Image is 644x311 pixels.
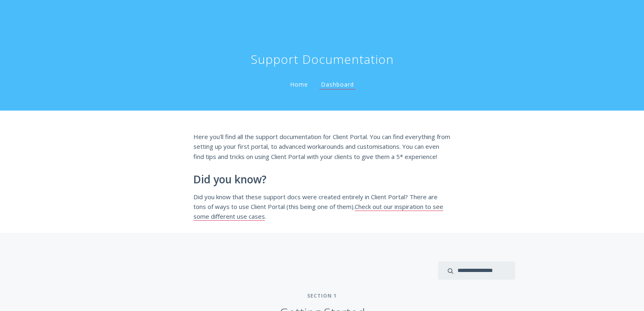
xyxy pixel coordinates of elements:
[251,51,394,67] h1: Support Documentation
[319,80,356,89] a: Dashboard
[193,174,451,186] h2: Did you know?
[193,132,451,161] p: Here you'll find all the support documentation for Client Portal. You can find everything from se...
[438,261,515,280] input: search input
[193,192,451,222] p: Did you know that these support docs were created entirely in Client Portal? There are tons of wa...
[288,80,310,88] a: Home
